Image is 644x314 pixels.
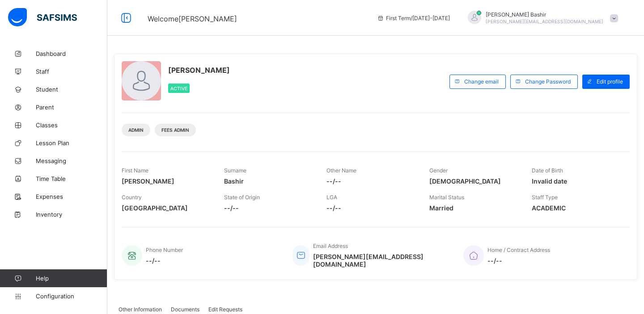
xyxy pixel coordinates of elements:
span: Fees Admin [161,127,189,133]
span: Phone Number [146,247,183,253]
span: --/-- [487,257,550,264]
span: Married [429,204,518,212]
div: HamidBashir [459,11,623,25]
span: Home / Contract Address [487,247,550,253]
span: Admin [128,127,144,133]
span: Active [170,86,187,91]
span: ACADEMIC [532,204,621,212]
span: Lesson Plan [36,139,107,147]
span: --/-- [146,257,183,264]
span: Edit profile [597,78,623,85]
span: --/-- [326,204,415,212]
span: Welcome [PERSON_NAME] [148,14,237,23]
span: [PERSON_NAME] [122,177,211,185]
span: [GEOGRAPHIC_DATA] [122,204,211,212]
span: Inventory [36,211,107,218]
span: session/term information [377,15,450,21]
span: Staff Type [532,194,558,201]
span: Other Name [326,167,356,174]
span: LGA [326,194,337,201]
span: Change Password [525,78,571,85]
span: Email Address [313,243,348,249]
span: Date of Birth [532,167,563,174]
span: Change email [464,78,499,85]
span: Bashir [224,177,313,185]
span: Configuration [36,293,107,300]
span: Surname [224,167,246,174]
span: --/-- [326,177,415,185]
span: Gender [429,167,448,174]
span: [PERSON_NAME][EMAIL_ADDRESS][DOMAIN_NAME] [486,19,603,24]
span: Parent [36,104,107,111]
span: Classes [36,121,107,129]
span: Dashboard [36,50,107,57]
span: Other Information [119,306,162,313]
span: Time Table [36,175,107,182]
span: Messaging [36,157,107,164]
span: --/-- [224,204,313,212]
img: safsims [8,8,77,27]
span: Expenses [36,193,107,200]
span: Staff [36,68,107,75]
span: Country [122,194,142,201]
span: Documents [171,306,199,313]
span: Edit Requests [208,306,242,313]
span: [PERSON_NAME] Bashir [486,11,603,18]
span: First Name [122,167,148,174]
span: Help [36,275,107,282]
span: State of Origin [224,194,260,201]
span: [PERSON_NAME][EMAIL_ADDRESS][DOMAIN_NAME] [313,253,450,268]
span: [DEMOGRAPHIC_DATA] [429,177,518,185]
span: [PERSON_NAME] [168,66,230,75]
span: Student [36,86,107,93]
span: Invalid date [532,177,621,185]
span: Marital Status [429,194,464,201]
